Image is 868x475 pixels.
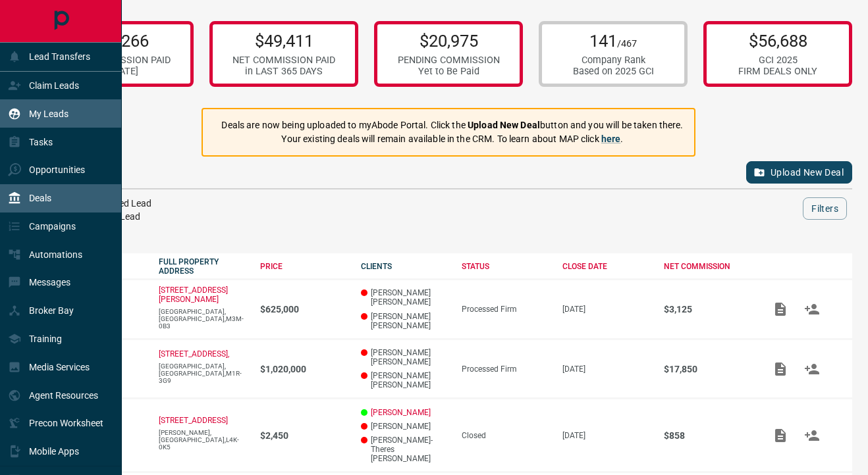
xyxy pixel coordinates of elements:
p: $56,688 [738,31,817,51]
p: $1,020,000 [260,364,348,374]
p: Deals are now being uploaded to myAbode Portal. Click the button and you will be taken there. [221,118,683,132]
p: [GEOGRAPHIC_DATA],[GEOGRAPHIC_DATA],M1R-3G9 [159,362,246,384]
span: Add / View Documents [765,430,796,439]
p: [PERSON_NAME] [PERSON_NAME] [361,371,448,389]
span: /467 [617,38,637,49]
p: Your existing deals will remain available in the CRM. To learn about MAP click . [221,132,683,146]
div: FULL PROPERTY ADDRESS [159,257,246,276]
div: GCI 2025 [738,55,817,66]
p: $20,975 [398,31,500,51]
div: Based on 2025 GCI [573,66,654,77]
p: [PERSON_NAME] [361,422,448,431]
a: [STREET_ADDRESS], [159,349,229,359]
button: Upload New Deal [746,161,852,184]
div: CLIENTS [361,262,448,271]
p: $49,411 [232,31,335,51]
span: Match Clients [796,364,828,373]
p: [DATE] [562,431,650,440]
p: $17,850 [664,364,751,374]
p: $858 [664,430,751,441]
div: NET COMMISSION PAID [232,55,335,66]
span: Match Clients [796,304,828,313]
a: here [601,134,621,144]
p: [PERSON_NAME] [PERSON_NAME] [361,312,448,330]
p: $625,000 [260,304,348,314]
a: [STREET_ADDRESS][PERSON_NAME] [159,286,228,304]
div: PENDING COMMISSION [398,55,500,66]
p: [PERSON_NAME],[GEOGRAPHIC_DATA],L4K-0K5 [159,429,246,451]
p: [PERSON_NAME]-Theres [PERSON_NAME] [361,436,448,463]
a: [STREET_ADDRESS] [159,416,228,425]
span: Add / View Documents [765,364,796,373]
div: Processed Firm [462,305,549,314]
div: STATUS [462,262,549,271]
button: Filters [803,197,847,220]
p: [PERSON_NAME] [PERSON_NAME] [361,348,448,366]
div: in LAST 365 DAYS [232,66,335,77]
strong: Upload New Deal [468,120,540,130]
span: Add / View Documents [765,304,796,313]
p: [PERSON_NAME] [PERSON_NAME] [361,288,448,307]
a: [PERSON_NAME] [371,408,431,417]
p: [DATE] [562,305,650,314]
div: CLOSE DATE [562,262,650,271]
div: Yet to Be Paid [398,66,500,77]
p: 141 [573,31,654,51]
div: Company Rank [573,55,654,66]
div: PRICE [260,262,348,271]
div: NET COMMISSION [664,262,751,271]
p: [GEOGRAPHIC_DATA],[GEOGRAPHIC_DATA],M3M-0B3 [159,308,246,330]
p: [DATE] [562,364,650,374]
p: $2,450 [260,430,348,441]
span: Match Clients [796,430,828,439]
div: FIRM DEALS ONLY [738,66,817,77]
div: Closed [462,431,549,440]
p: $3,125 [664,304,751,314]
div: Processed Firm [462,364,549,374]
